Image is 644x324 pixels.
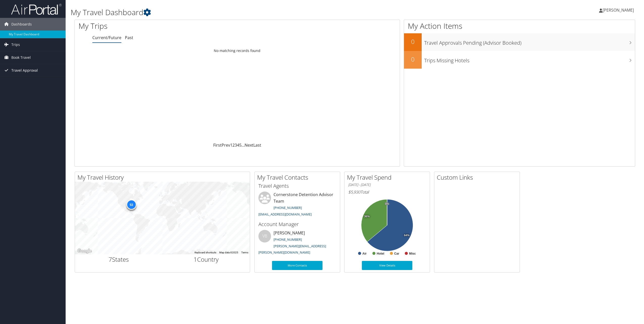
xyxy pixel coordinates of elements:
[274,237,302,242] a: [PHONE_NUMBER]
[347,173,430,182] h2: My Travel Spend
[125,35,133,40] a: Past
[362,261,412,270] a: View Details
[385,202,389,205] tspan: 0%
[92,35,121,40] a: Current/Future
[424,37,635,46] h3: Travel Approvals Pending (Advisor Booked)
[11,51,31,64] span: Book Travel
[437,173,520,182] h2: Custom Links
[394,252,399,255] text: Car
[258,230,271,242] div: VB
[222,142,230,148] a: Prev
[256,230,339,257] li: [PERSON_NAME]
[235,142,237,148] a: 3
[126,200,136,210] div: 53
[404,51,635,69] a: 0Trips Missing Hotels
[258,221,336,228] h3: Account Manager
[258,244,326,255] a: [PERSON_NAME][EMAIL_ADDRESS][PERSON_NAME][DOMAIN_NAME]
[404,234,410,237] tspan: 64%
[424,55,635,64] h3: Trips Missing Hotels
[78,21,260,31] h1: My Trips
[11,64,38,77] span: Travel Approval
[348,182,426,187] h6: [DATE] - [DATE]
[245,142,253,148] a: Next
[274,205,302,210] a: [PHONE_NUMBER]
[166,255,246,264] h2: Country
[219,251,238,254] span: Map data ©2025
[230,142,232,148] a: 1
[109,255,112,263] span: 7
[71,7,449,18] h1: My Travel Dashboard
[404,37,422,46] h2: 0
[241,142,245,148] span: …
[76,248,93,254] a: Open this area in Google Maps (opens a new window)
[409,252,416,255] text: Misc
[404,55,422,64] h2: 0
[237,142,239,148] a: 4
[348,189,426,195] h6: Total
[272,261,323,270] a: More Contacts
[11,3,62,15] img: airportal-logo.png
[239,142,241,148] a: 5
[241,251,248,254] a: Terms (opens in new tab)
[377,252,384,255] text: Hotel
[256,192,339,219] li: Cornerstone Detention Advisor Team
[257,173,340,182] h2: My Travel Contacts
[79,255,159,264] h2: States
[364,215,370,218] tspan: 36%
[253,142,261,148] a: Last
[194,255,197,263] span: 1
[195,251,216,254] button: Keyboard shortcuts
[77,173,250,182] h2: My Travel History
[11,38,20,51] span: Trips
[404,21,635,31] h1: My Action Items
[213,142,222,148] a: First
[258,212,312,217] a: [EMAIL_ADDRESS][DOMAIN_NAME]
[76,248,93,254] img: Google
[603,7,634,13] span: [PERSON_NAME]
[404,33,635,51] a: 0Travel Approvals Pending (Advisor Booked)
[232,142,235,148] a: 2
[348,189,360,195] span: $5,930
[258,182,336,190] h3: Travel Agents
[75,46,400,55] td: No matching records found
[599,3,639,18] a: [PERSON_NAME]
[11,18,32,31] span: Dashboards
[362,252,367,255] text: Air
